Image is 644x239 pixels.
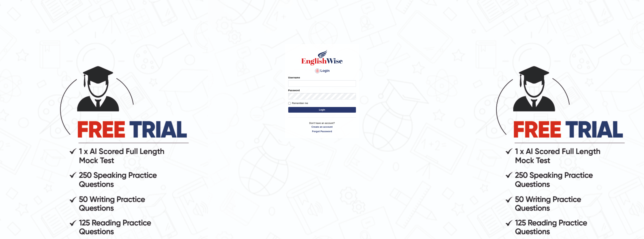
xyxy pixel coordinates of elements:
label: Password [288,89,300,92]
input: Remember me [288,102,291,105]
p: Don't have an account? [288,121,356,133]
button: Login [288,107,356,113]
img: Logo of English Wise sign in for intelligent practice with AI [301,49,344,66]
label: Username [288,76,300,79]
a: Forgot Password [288,130,356,133]
label: Remember me [288,101,308,105]
h4: Login [288,68,356,74]
a: Create an account [288,125,356,129]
